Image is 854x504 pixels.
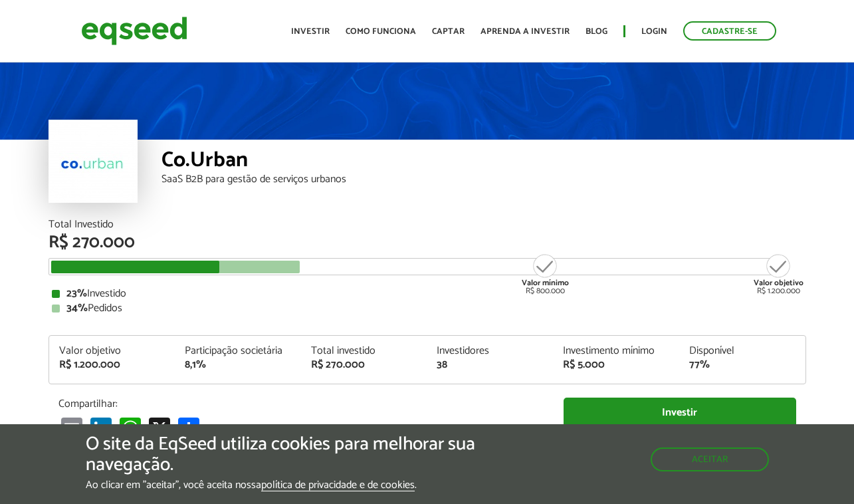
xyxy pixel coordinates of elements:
a: Compartilhar [175,417,202,439]
p: Compartilhar: [58,398,544,410]
div: Investimento mínimo [563,346,669,356]
a: Blog [586,27,607,36]
a: WhatsApp [117,417,144,439]
a: LinkedIn [88,417,114,439]
div: 8,1% [185,360,291,370]
a: Aprenda a investir [480,27,570,36]
strong: 23% [66,285,87,303]
a: Captar [432,27,465,36]
div: Investidores [437,346,543,356]
img: EqSeed [81,13,187,49]
div: R$ 270.000 [311,360,417,370]
h5: O site da EqSeed utiliza cookies para melhorar sua navegação. [86,434,496,475]
div: Participação societária [185,346,291,356]
a: Login [641,27,667,36]
div: Disponível [689,346,796,356]
a: Email [58,417,85,439]
div: R$ 5.000 [563,360,669,370]
div: Co.Urban [161,150,806,174]
a: Como funciona [346,27,416,36]
a: X [146,417,173,439]
p: Ao clicar em "aceitar", você aceita nossa . [86,479,496,491]
div: SaaS B2B para gestão de serviços urbanos [161,174,806,185]
div: R$ 1.200.000 [59,360,165,370]
div: R$ 800.000 [520,253,570,295]
a: Investir [291,27,330,36]
div: Investido [52,289,803,299]
div: Valor objetivo [59,346,165,356]
a: Cadastre-se [683,21,776,41]
strong: Valor objetivo [754,277,803,289]
div: 38 [437,360,543,370]
div: Pedidos [52,303,803,314]
a: Investir [564,398,796,428]
div: R$ 270.000 [49,234,806,251]
strong: 34% [66,299,88,317]
div: Total Investido [49,219,806,230]
div: Total investido [311,346,417,356]
div: 77% [689,360,796,370]
button: Aceitar [651,447,769,471]
div: R$ 1.200.000 [754,253,803,295]
strong: Valor mínimo [522,277,569,289]
a: política de privacidade e de cookies [261,480,415,491]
